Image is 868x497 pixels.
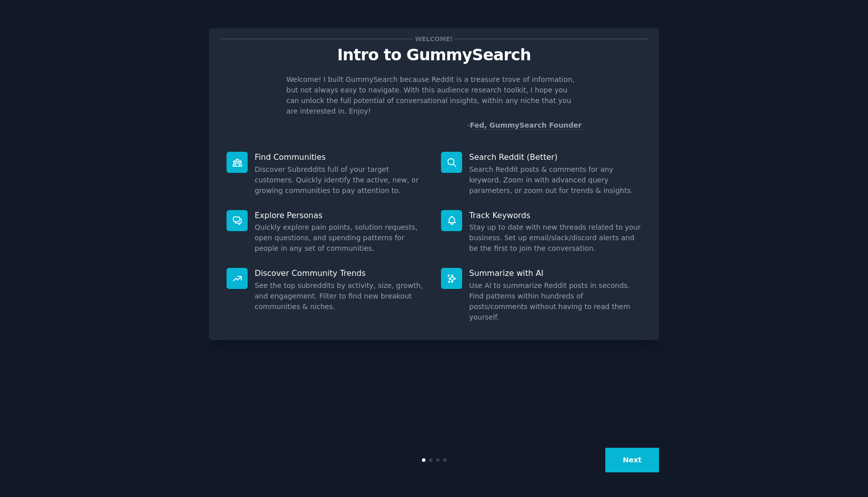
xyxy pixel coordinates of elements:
[469,268,641,278] p: Summarize with AI
[255,210,427,221] p: Explore Personas
[413,34,455,44] span: Welcome!
[286,74,582,117] p: Welcome! I built GummySearch because Reddit is a treasure trove of information, but not always ea...
[220,46,648,64] p: Intro to GummySearch
[255,268,427,278] p: Discover Community Trends
[255,152,427,162] p: Find Communities
[605,448,659,472] button: Next
[469,222,641,254] dd: Stay up to date with new threads related to your business. Set up email/slack/discord alerts and ...
[467,120,582,131] div: -
[469,164,641,196] dd: Search Reddit posts & comments for any keyword. Zoom in with advanced query parameters, or zoom o...
[470,121,582,130] a: Fed, GummySearch Founder
[469,152,641,162] p: Search Reddit (Better)
[255,280,427,312] dd: See the top subreddits by activity, size, growth, and engagement. Filter to find new breakout com...
[469,210,641,221] p: Track Keywords
[255,222,427,254] dd: Quickly explore pain points, solution requests, open questions, and spending patterns for people ...
[469,280,641,323] dd: Use AI to summarize Reddit posts in seconds. Find patterns within hundreds of posts/comments with...
[255,164,427,196] dd: Discover Subreddits full of your target customers. Quickly identify the active, new, or growing c...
